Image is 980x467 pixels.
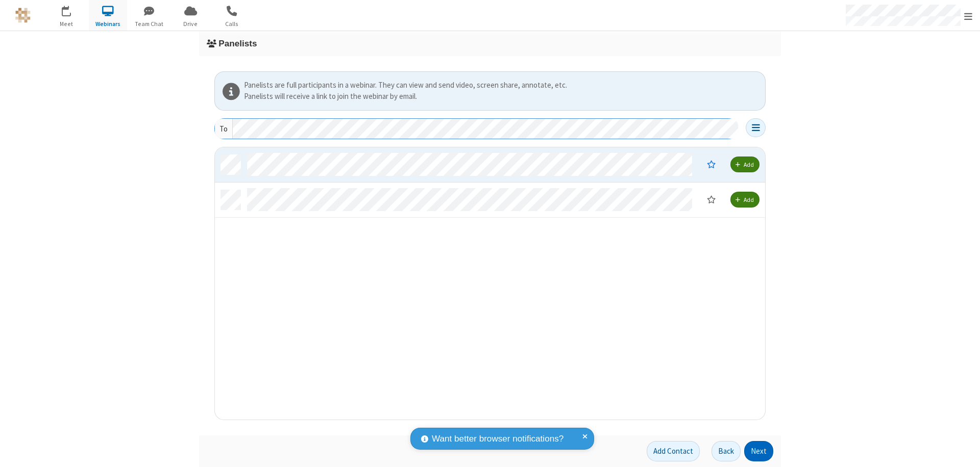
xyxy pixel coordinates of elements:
div: 1 [69,6,76,13]
span: Add [744,196,754,203]
span: Team Chat [130,19,168,29]
button: Next [744,441,773,461]
button: Open menu [746,118,766,137]
button: Add Contact [647,441,700,461]
button: Add [730,192,759,207]
span: Drive [171,19,210,29]
span: Want better browser notifications? [432,432,563,446]
span: Webinars [89,19,127,29]
span: Calls [213,19,251,29]
h3: Panelists [207,39,773,48]
div: To [215,119,233,139]
span: Add [744,161,754,168]
button: Moderator [700,191,723,208]
button: Moderator [700,155,723,173]
img: QA Selenium DO NOT DELETE OR CHANGE [15,8,31,23]
iframe: Chat [954,440,972,460]
div: Panelists are full participants in a webinar. They can view and send video, screen share, annotat... [244,80,762,91]
span: Add Contact [653,446,693,456]
button: Add [730,157,759,172]
div: grid [215,147,766,421]
button: Back [712,441,741,461]
span: Meet [47,19,86,29]
div: Panelists will receive a link to join the webinar by email. [244,91,762,102]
